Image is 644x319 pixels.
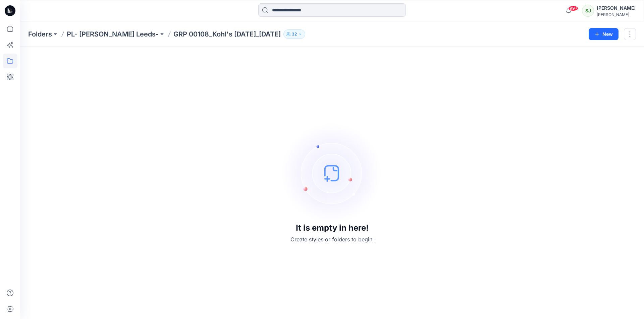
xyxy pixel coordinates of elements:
a: PL- [PERSON_NAME] Leeds- [67,29,159,39]
div: [PERSON_NAME] [597,12,636,17]
img: empty-state-image.svg [282,123,382,223]
p: GRP 00108_Kohl's [DATE]_[DATE] [173,29,281,39]
h3: It is empty in here! [296,223,369,233]
div: SJ [582,5,594,17]
button: 32 [283,29,305,39]
p: 32 [292,30,297,38]
button: New [589,28,619,40]
div: [PERSON_NAME] [597,4,636,12]
a: Folders [28,29,52,39]
span: 99+ [568,6,578,11]
p: Create styles or folders to begin. [290,235,374,243]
